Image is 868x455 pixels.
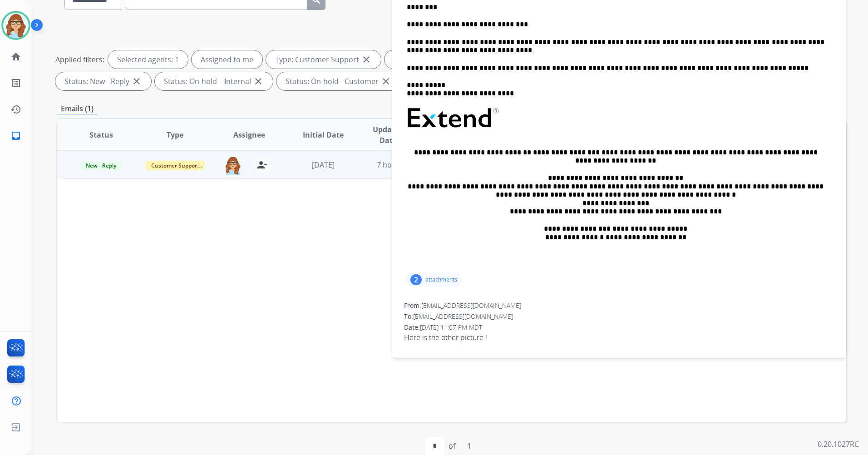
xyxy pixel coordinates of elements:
[404,332,834,343] div: Here is the other picture !
[233,129,265,140] span: Assignee
[460,437,478,455] div: 1
[818,439,859,450] p: 0.20.1027RC
[155,72,273,90] div: Status: On-hold – Internal
[80,161,122,170] span: New - Reply
[420,323,482,331] span: [DATE] 11:07 PM MDT
[410,274,422,285] div: 2
[377,160,418,170] span: 7 hours ago
[425,276,457,283] p: attachments
[413,312,513,321] span: [EMAIL_ADDRESS][DOMAIN_NAME]
[404,323,834,332] div: Date:
[108,50,188,69] div: Selected agents: 1
[253,76,264,87] mat-icon: close
[89,129,113,140] span: Status
[10,78,21,89] mat-icon: list_alt
[167,129,183,140] span: Type
[404,312,834,321] div: To:
[421,301,521,310] span: [EMAIL_ADDRESS][DOMAIN_NAME]
[57,103,97,114] p: Emails (1)
[55,54,104,65] p: Applied filters:
[385,50,503,69] div: Type: Shipping Protection
[55,72,151,90] div: Status: New - Reply
[266,50,381,69] div: Type: Customer Support
[449,440,455,451] div: of
[10,130,21,141] mat-icon: inbox
[131,76,142,87] mat-icon: close
[192,50,262,69] div: Assigned to me
[312,160,335,170] span: [DATE]
[361,54,372,65] mat-icon: close
[256,159,267,170] mat-icon: person_remove
[380,76,391,87] mat-icon: close
[146,161,205,170] span: Customer Support
[368,124,409,146] span: Updated Date
[404,301,834,310] div: From:
[3,13,29,38] img: avatar
[10,104,21,115] mat-icon: history
[224,156,242,175] img: agent-avatar
[303,129,344,140] span: Initial Date
[276,72,400,90] div: Status: On-hold - Customer
[10,51,21,62] mat-icon: home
